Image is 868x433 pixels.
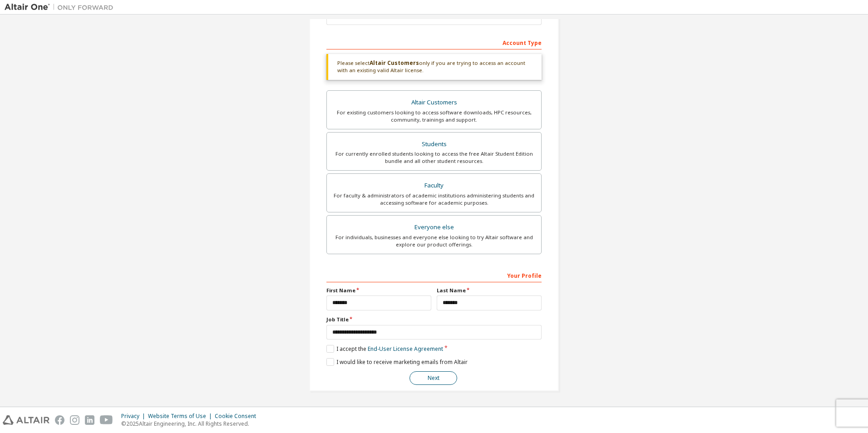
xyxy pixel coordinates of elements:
img: altair_logo.svg [3,415,49,425]
div: Cookie Consent [215,413,261,420]
div: Faculty [332,179,536,192]
div: Everyone else [332,221,536,234]
img: Altair One [5,3,118,12]
div: Please select only if you are trying to access an account with an existing valid Altair license. [326,54,542,80]
label: Job Title [326,316,542,323]
label: I accept the [326,345,443,353]
img: youtube.svg [100,415,113,425]
div: Website Terms of Use [148,413,215,420]
img: instagram.svg [70,415,79,425]
img: facebook.svg [55,415,64,425]
div: Privacy [121,413,148,420]
div: For individuals, businesses and everyone else looking to try Altair software and explore our prod... [332,234,536,248]
label: I would like to receive marketing emails from Altair [326,358,468,366]
p: © 2025 Altair Engineering, Inc. All Rights Reserved. [121,420,261,428]
label: Last Name [437,287,542,294]
div: Altair Customers [332,96,536,109]
button: Next [409,371,457,385]
div: For currently enrolled students looking to access the free Altair Student Edition bundle and all ... [332,150,536,165]
div: For faculty & administrators of academic institutions administering students and accessing softwa... [332,192,536,207]
b: Altair Customers [370,59,419,67]
div: Account Type [326,35,542,49]
img: linkedin.svg [85,415,94,425]
div: Students [332,138,536,151]
a: End-User License Agreement [368,345,443,353]
div: For existing customers looking to access software downloads, HPC resources, community, trainings ... [332,109,536,123]
label: First Name [326,287,431,294]
div: Your Profile [326,268,542,282]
